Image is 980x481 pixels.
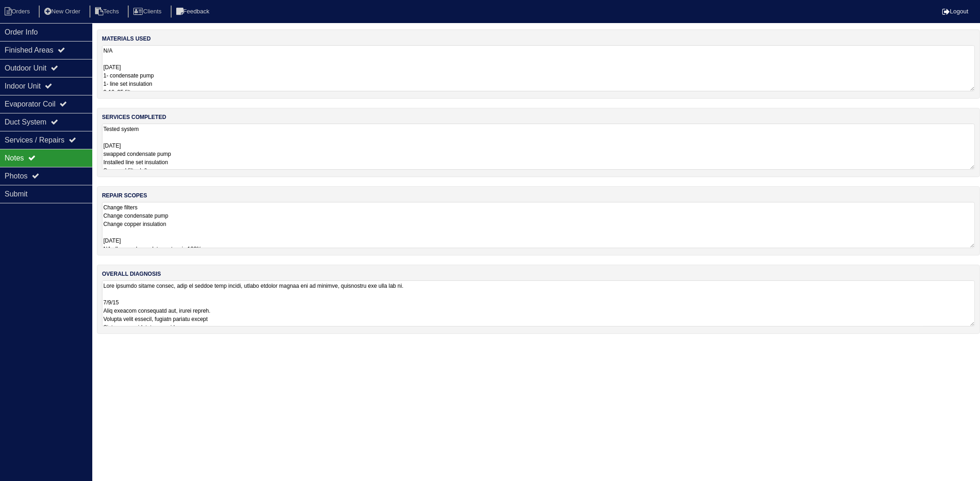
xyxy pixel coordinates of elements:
[102,191,147,200] label: repair scopes
[128,8,169,15] a: Clients
[90,8,126,15] a: Techs
[102,124,975,170] textarea: Tested system [DATE] swapped condensate pump Installed line set insulation Swapped filter left sp...
[128,6,169,18] li: Clients
[102,202,975,248] textarea: Change filters Change condensate pump Change copper insulation [DATE] NA all scoped complete syst...
[39,8,88,15] a: New Order
[102,45,975,91] textarea: N/A [DATE] 1- condensate pump 1- line set insulation 2-16x25 filter
[942,8,968,15] a: Logout
[39,6,88,18] li: New Order
[102,270,161,278] label: overall diagnosis
[102,113,166,121] label: services completed
[90,6,126,18] li: Techs
[171,6,217,18] li: Feedback
[102,280,975,327] textarea: Lore ipsumdo sitame consec, adip el seddoe temp incidi, utlabo etdolor magnaa eni ad minimve, qui...
[102,35,151,43] label: materials used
